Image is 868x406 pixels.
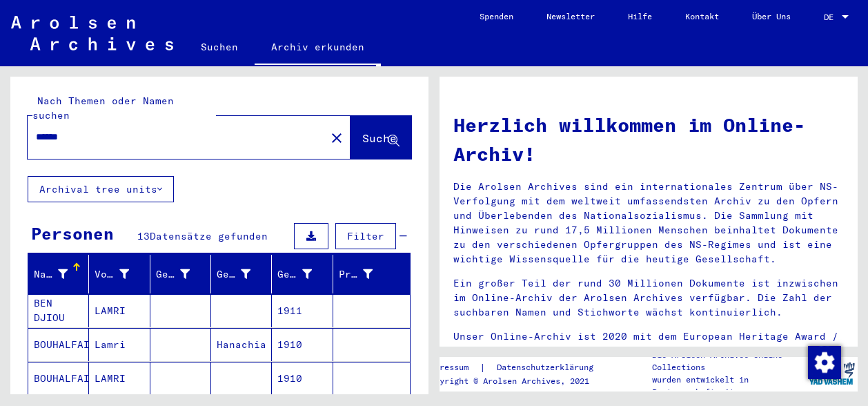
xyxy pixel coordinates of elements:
[277,263,332,285] div: Geburtsdatum
[150,230,268,242] span: Datensätze gefunden
[351,116,411,159] button: Suche
[425,360,610,375] div: |
[28,294,89,327] mat-cell: BEN DJIOU
[34,267,68,282] div: Nachname
[425,375,610,387] p: Copyright © Arolsen Archives, 2021
[89,362,150,395] mat-cell: LAMRI
[335,223,396,249] button: Filter
[89,255,150,293] mat-header-cell: Vorname
[824,12,839,22] span: DE
[28,176,174,202] button: Archival tree units
[95,267,128,282] div: Vorname
[184,30,255,64] a: Suchen
[95,263,149,285] div: Vorname
[137,230,150,242] span: 13
[89,328,150,361] mat-cell: Lamri
[211,328,272,361] mat-cell: Hanachia
[277,267,311,282] div: Geburtsdatum
[486,360,610,375] a: Datenschutzerklärung
[425,360,480,375] a: Impressum
[272,294,333,327] mat-cell: 1911
[28,255,89,293] mat-header-cell: Nachname
[652,349,806,374] p: Die Arolsen Archives Online-Collections
[272,255,333,293] mat-header-cell: Geburtsdatum
[34,263,88,285] div: Nachname
[339,267,373,282] div: Prisoner #
[333,255,410,293] mat-header-cell: Prisoner #
[255,30,381,66] a: Archiv erkunden
[652,374,806,398] p: wurden entwickelt in Partnerschaft mit
[806,356,858,391] img: yv_logo.png
[323,124,351,151] button: Clear
[217,267,250,282] div: Geburt‏
[31,221,114,246] div: Personen
[11,16,173,50] img: Arolsen_neg.svg
[272,328,333,361] mat-cell: 1910
[347,230,384,242] span: Filter
[453,110,844,168] h1: Herzlich willkommen im Online-Archiv!
[453,329,844,373] p: Unser Online-Archiv ist 2020 mit dem European Heritage Award / Europa Nostra Award 2020 ausgezeic...
[156,267,190,282] div: Geburtsname
[328,130,345,146] mat-icon: close
[156,263,210,285] div: Geburtsname
[453,180,844,267] p: Die Arolsen Archives sind ein internationales Zentrum über NS-Verfolgung mit dem weltweit umfasse...
[211,255,272,293] mat-header-cell: Geburt‏
[808,346,841,379] img: Zustimmung ändern
[362,131,397,145] span: Suche
[272,362,333,395] mat-cell: 1910
[28,328,89,361] mat-cell: BOUHALFAIA
[150,255,211,293] mat-header-cell: Geburtsname
[32,95,174,122] mat-label: Nach Themen oder Namen suchen
[339,263,393,285] div: Prisoner #
[89,294,150,327] mat-cell: LAMRI
[453,276,844,320] p: Ein großer Teil der rund 30 Millionen Dokumente ist inzwischen im Online-Archiv der Arolsen Archi...
[217,263,271,285] div: Geburt‏
[28,362,89,395] mat-cell: BOUHALFAIA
